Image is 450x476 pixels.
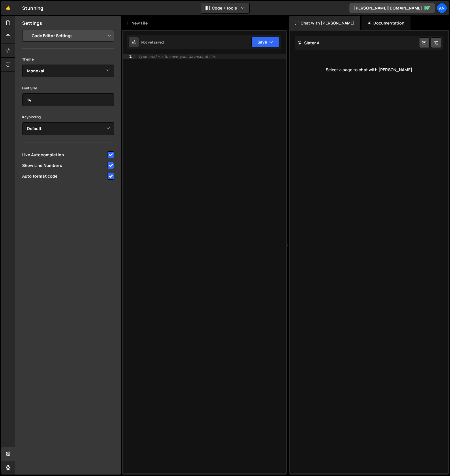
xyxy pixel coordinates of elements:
[437,3,447,13] a: An
[289,16,361,30] div: Chat with [PERSON_NAME]
[22,152,106,158] span: Live Autocompletion
[201,3,249,13] button: Code + Tools
[22,5,43,12] div: Stunning
[141,40,164,45] div: Not yet saved
[22,173,106,179] span: Auto format code
[295,58,443,81] div: Select a page to chat with [PERSON_NAME]
[22,85,37,91] label: Font Size
[22,57,34,62] label: Theme
[1,1,15,15] a: 🤙
[361,16,410,30] div: Documentation
[138,54,216,59] div: Type cmd + s to save your Javascript file.
[123,54,135,59] div: 1
[22,114,41,120] label: Keybinding
[298,40,321,46] h2: Slater AI
[251,37,279,47] button: Save
[22,20,42,26] h2: Settings
[349,3,435,13] a: [PERSON_NAME][DOMAIN_NAME]
[126,20,150,26] div: New File
[22,163,106,168] span: Show Line Numbers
